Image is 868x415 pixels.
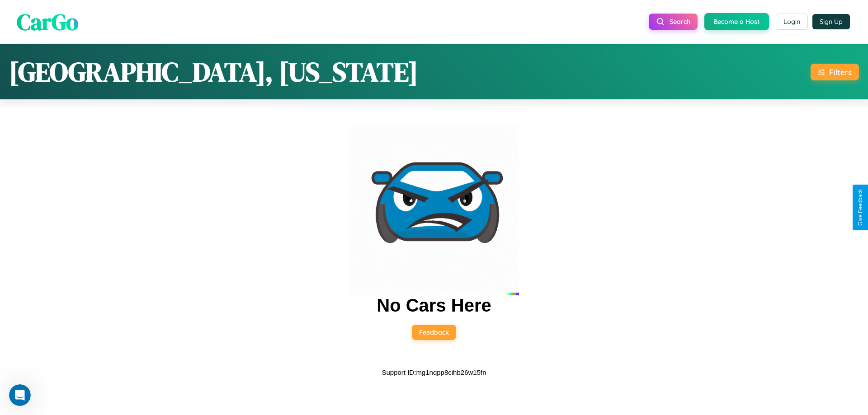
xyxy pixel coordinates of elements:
span: Search [670,18,690,26]
div: Filters [829,67,852,77]
button: Become a Host [704,13,769,30]
button: Sign Up [812,14,850,29]
button: Feedback [412,325,456,340]
button: Filters [811,64,859,80]
p: Support ID: mg1nqpp8cihb26w15fn [382,366,486,378]
button: Login [776,14,808,30]
img: car [349,126,519,295]
button: Search [649,14,698,30]
div: Give Feedback [857,189,863,226]
h2: No Cars Here [377,295,491,316]
iframe: Intercom live chat [9,384,31,406]
h1: [GEOGRAPHIC_DATA], [US_STATE] [9,53,418,90]
span: CarGo [17,6,78,37]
